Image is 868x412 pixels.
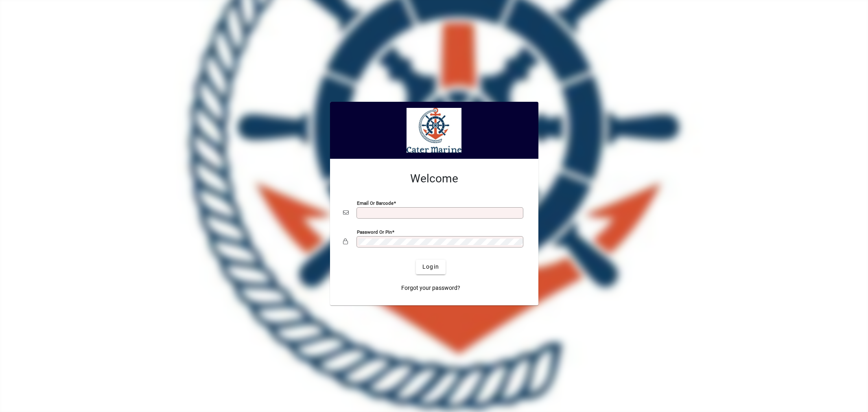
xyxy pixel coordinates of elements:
[357,229,392,234] mat-label: Password or Pin
[416,260,446,274] button: Login
[401,284,460,292] span: Forgot your password?
[422,263,439,271] span: Login
[357,200,394,206] mat-label: Email or Barcode
[343,172,525,186] h2: Welcome
[398,281,464,296] a: Forgot your password?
